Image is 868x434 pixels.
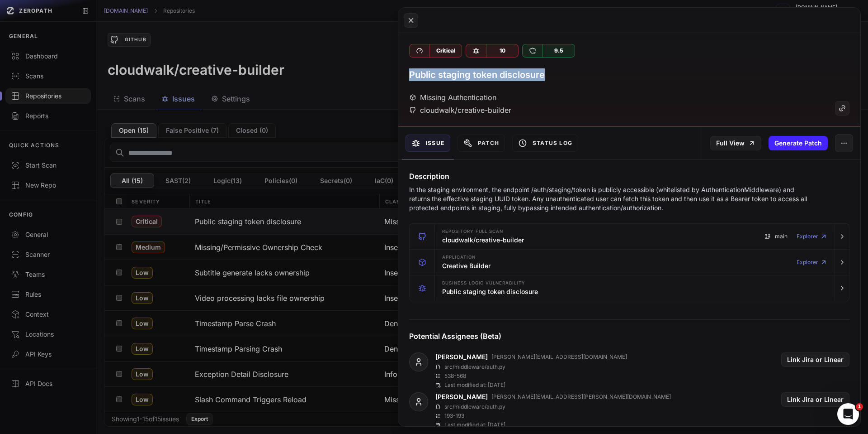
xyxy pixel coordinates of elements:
[856,403,863,410] span: 1
[442,281,525,285] span: Business Logic Vulnerability
[406,135,450,152] button: Issue
[409,171,849,182] h4: Description
[435,392,488,401] a: [PERSON_NAME]
[444,381,505,389] p: Last modified at: [DATE]
[491,353,627,361] p: [PERSON_NAME][EMAIL_ADDRESS][DOMAIN_NAME]
[710,136,761,150] a: Full View
[442,229,503,234] span: Repository Full scan
[442,236,524,245] h3: cloudwalk/creative-builder
[797,253,827,271] a: Explorer
[458,135,505,152] button: Patch
[444,372,466,380] p: 538 - 568
[444,421,505,429] p: Last modified at: [DATE]
[769,136,828,150] button: Generate Patch
[410,224,849,249] button: Repository Full scan cloudwalk/creative-builder main Explorer
[442,261,491,270] h3: Creative Builder
[410,275,849,301] button: Business Logic Vulnerability Public staging token disclosure
[444,403,505,410] p: src/middleware/auth.py
[409,185,814,212] p: In the staging environment, the endpoint /auth/staging/token is publicly accessible (whitelisted ...
[797,227,827,246] a: Explorer
[491,393,671,400] p: [PERSON_NAME][EMAIL_ADDRESS][PERSON_NAME][DOMAIN_NAME]
[442,255,476,260] span: Application
[409,331,849,342] h4: Potential Assignees (Beta)
[781,392,849,407] button: Link Jira or Linear
[409,105,511,116] div: cloudwalk/creative-builder
[775,233,788,240] span: main
[444,412,464,420] p: 193 - 193
[435,352,488,362] a: [PERSON_NAME]
[837,403,859,425] iframe: Intercom live chat
[444,363,505,371] p: src/middleware/auth.py
[410,250,849,275] button: Application Creative Builder Explorer
[781,352,849,367] button: Link Jira or Linear
[512,135,578,152] button: Status Log
[442,287,538,296] h3: Public staging token disclosure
